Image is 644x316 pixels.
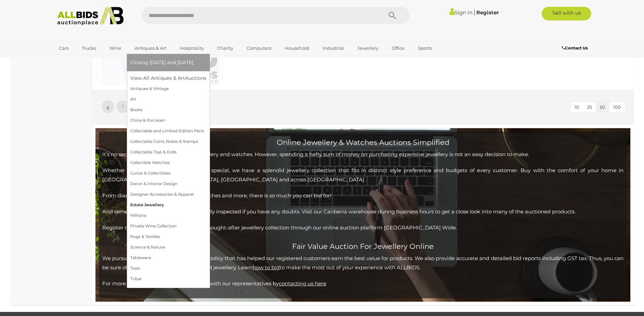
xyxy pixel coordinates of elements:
[414,43,436,54] a: Sports
[102,207,624,216] p: And remember, the products can be visually inspected if you have any doubts. Visit our Canberra w...
[105,43,126,54] a: Wine
[77,43,101,54] a: Trucks
[54,7,128,26] img: Allbids.com.au
[101,100,115,114] a: «
[375,7,409,24] button: Search
[102,239,624,250] h2: Fair Value Auction For Jewellery Online
[562,45,588,50] b: Contact Us
[609,102,625,112] button: 100
[562,44,589,52] a: Contact Us
[102,191,624,200] p: From diamond, gold, jewellery to wristwatches and more, there is so much you can bid for!
[213,43,238,54] a: Charity
[449,9,473,16] a: Sign In
[280,43,314,54] a: Household
[242,43,276,54] a: Computers
[587,104,592,110] span: 25
[122,104,124,110] span: 1
[102,223,624,232] p: Register or login and start bidding on our sought-after jewellery collection through our online a...
[583,102,596,112] button: 25
[474,9,475,16] span: |
[596,102,609,112] button: 50
[318,43,348,54] a: Industrial
[279,280,326,287] a: contacting us here
[353,43,383,54] a: Jewellery
[55,43,73,54] a: Cars
[116,100,130,114] a: 1
[613,104,621,110] span: 100
[542,7,591,20] a: Sell with us
[476,9,499,16] a: Register
[570,102,583,112] button: 10
[175,43,208,54] a: Hospitality
[574,104,579,110] span: 10
[102,166,624,184] p: Whether for yourself or to gift someone special, we have a splendid jewellery collection that fit...
[387,43,409,54] a: Office
[102,279,624,288] p: For more information, feel free to connect with our representatives by
[102,150,624,159] p: It’s no secret that everyone is fond of jewellery and watches. However, spending a hefty sum of m...
[253,264,280,271] a: how to bid
[130,43,171,54] a: Antiques & Art
[55,54,112,65] a: [GEOGRAPHIC_DATA]
[600,104,605,110] span: 50
[102,254,624,272] p: We pursue a fair and transparent bidding policy that has helped our registered customers earn the...
[102,138,624,146] h2: Online Jewellery & Watches Auctions Simplified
